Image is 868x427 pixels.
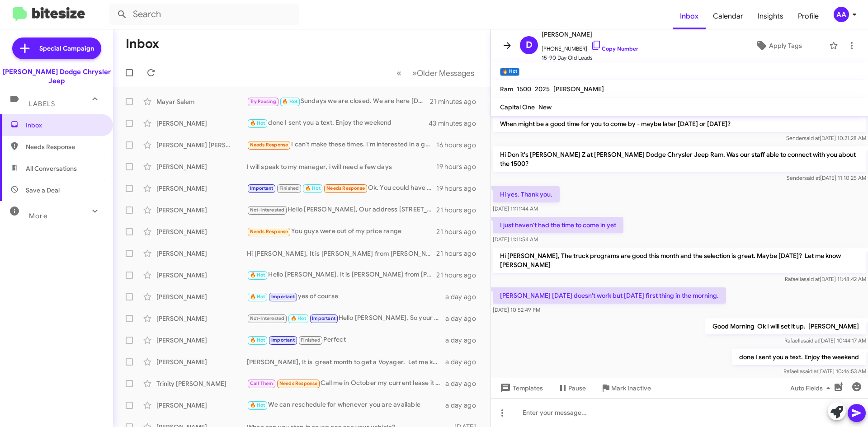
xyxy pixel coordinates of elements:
[550,380,593,396] button: Pause
[156,119,247,128] div: [PERSON_NAME]
[396,67,401,79] span: «
[247,378,445,389] div: Call me in October my current lease it done then I can come for a appointment
[412,67,417,79] span: »
[39,44,94,53] span: Special Campaign
[392,64,480,82] nav: Page navigation example
[445,357,483,366] div: a day ago
[706,3,750,29] a: Calendar
[247,335,445,345] div: Perfect
[291,315,306,321] span: 🔥 Hot
[326,185,365,191] span: Needs Response
[493,205,538,212] span: [DATE] 11:11:44 AM
[430,97,483,106] div: 21 minutes ago
[247,357,445,366] div: [PERSON_NAME], It is great month to get a Voyager. Let me know [PERSON_NAME]
[247,291,445,302] div: yes of course
[436,206,483,215] div: 21 hours ago
[445,401,483,410] div: a day ago
[445,314,483,323] div: a day ago
[500,85,513,93] span: Ram
[156,184,247,193] div: [PERSON_NAME]
[705,318,866,334] p: Good Morning Ok I will set it up. [PERSON_NAME]
[493,236,538,243] span: [DATE] 11:11:54 AM
[250,229,288,235] span: Needs Response
[156,379,247,388] div: Trinity [PERSON_NAME]
[247,162,436,171] div: I will speak to my manager, i will need a few days
[786,135,866,141] span: Sender [DATE] 10:21:28 AM
[526,38,533,52] span: D
[247,270,436,280] div: Hello [PERSON_NAME], It is [PERSON_NAME] from [PERSON_NAME] [GEOGRAPHIC_DATA]. Are you ready to c...
[250,315,285,321] span: Not-Interested
[12,38,101,59] a: Special Campaign
[429,119,483,128] div: 43 minutes ago
[156,401,247,410] div: [PERSON_NAME]
[279,185,299,191] span: Finished
[126,37,159,51] h1: Inbox
[250,207,285,213] span: Not-Interested
[826,7,858,22] button: AA
[247,400,445,410] div: We can reschedule for whenever you are available
[271,294,295,300] span: Important
[804,174,820,181] span: said at
[406,64,480,82] button: Next
[26,121,103,130] span: Inbox
[305,185,321,191] span: 🔥 Hot
[445,292,483,301] div: a day ago
[156,336,247,345] div: [PERSON_NAME]
[732,349,866,365] p: done I sent you a text. Enjoy the weekend
[156,162,247,171] div: [PERSON_NAME]
[417,68,474,78] span: Older Messages
[250,294,265,300] span: 🔥 Hot
[785,276,866,282] span: Rafaella [DATE] 11:48:42 AM
[538,103,552,111] span: New
[769,38,802,54] span: Apply Tags
[804,276,820,282] span: said at
[491,380,550,396] button: Templates
[301,337,321,343] span: Finished
[250,142,288,148] span: Needs Response
[493,217,623,233] p: I just haven't had the time to come in yet
[156,141,247,150] div: [PERSON_NAME] [PERSON_NAME]
[445,379,483,388] div: a day ago
[247,313,445,324] div: Hello [PERSON_NAME], So your payoff is approximately $28000.00, your lease is not up until [DATE]...
[500,103,535,111] span: Capital One
[156,314,247,323] div: [PERSON_NAME]
[271,337,295,343] span: Important
[802,368,818,375] span: said at
[791,3,826,29] a: Profile
[553,85,604,93] span: [PERSON_NAME]
[732,38,825,54] button: Apply Tags
[436,227,483,236] div: 21 hours ago
[250,120,265,126] span: 🔥 Hot
[247,249,436,258] div: Hi [PERSON_NAME], It is [PERSON_NAME] from [PERSON_NAME] in [GEOGRAPHIC_DATA]. I do not see a spe...
[493,306,540,313] span: [DATE] 10:52:49 PM
[787,174,866,181] span: Sender [DATE] 11:10:25 AM
[803,337,819,344] span: said at
[26,186,60,195] span: Save a Deal
[109,4,299,25] input: Search
[436,249,483,258] div: 21 hours ago
[750,3,791,29] span: Insights
[493,248,866,273] p: Hi [PERSON_NAME], The truck programs are good this month and the selection is great. Maybe [DATE]...
[312,315,335,321] span: Important
[156,97,247,106] div: Mayar Salem
[247,183,436,193] div: Ok. You could have said that over wish you the best.
[156,271,247,280] div: [PERSON_NAME]
[436,162,483,171] div: 19 hours ago
[279,380,318,386] span: Needs Response
[542,53,638,62] span: 15-90 Day Old Leads
[156,292,247,301] div: [PERSON_NAME]
[156,357,247,366] div: [PERSON_NAME]
[493,186,560,202] p: Hi yes. Thank you.
[445,336,483,345] div: a day ago
[493,287,726,304] p: [PERSON_NAME] [DATE] doesn't work but [DATE] first thing in the morning.
[804,135,820,141] span: said at
[156,227,247,236] div: [PERSON_NAME]
[391,64,407,82] button: Previous
[673,3,706,29] a: Inbox
[783,368,866,375] span: Rafaella [DATE] 10:46:53 AM
[784,337,866,344] span: Rafaella [DATE] 10:44:17 AM
[29,212,47,220] span: More
[436,271,483,280] div: 21 hours ago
